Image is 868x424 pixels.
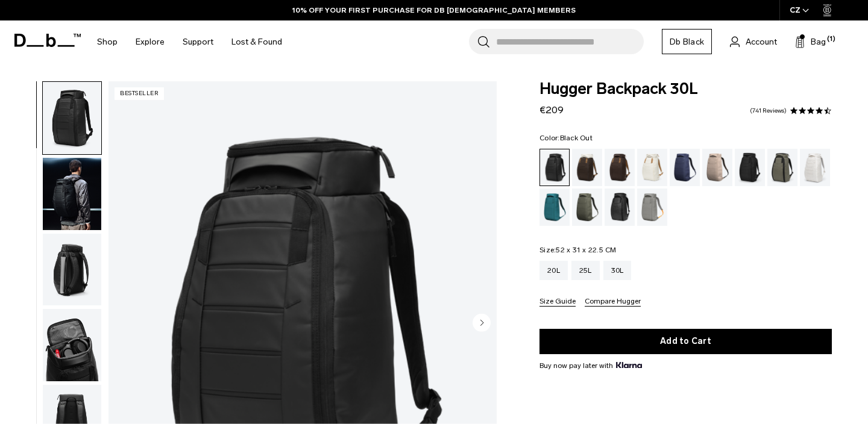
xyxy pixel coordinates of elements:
button: Hugger Backpack 30L Black Out [42,233,102,307]
a: 30L [603,261,632,280]
a: Charcoal Grey [735,149,765,186]
img: Hugger Backpack 30L Black Out [43,309,101,381]
a: Espresso [605,149,635,186]
button: Next slide [473,313,491,334]
span: Black Out [560,134,593,142]
span: Account [746,36,777,48]
span: Buy now pay later with [539,360,642,371]
a: 10% OFF YOUR FIRST PURCHASE FOR DB [DEMOGRAPHIC_DATA] MEMBERS [292,5,576,16]
a: 741 reviews [750,108,787,114]
a: Cappuccino [572,149,602,186]
button: Hugger Backpack 30L Black Out [42,308,102,382]
a: 20L [539,261,568,280]
a: Blue Hour [670,149,700,186]
a: Clean Slate [800,149,830,186]
button: Hugger Backpack 30L Black Out [42,81,102,155]
a: Explore [136,20,165,63]
button: Compare Hugger [585,298,641,307]
span: 52 x 31 x 22.5 CM [556,246,616,254]
img: Hugger Backpack 30L Black Out [43,158,101,230]
img: {"height" => 20, "alt" => "Klarna"} [616,362,642,368]
button: Add to Cart [539,329,832,354]
nav: Main Navigation [88,20,291,63]
img: Hugger Backpack 30L Black Out [43,234,101,306]
span: €209 [539,104,564,116]
a: Reflective Black [605,189,635,226]
a: 25L [571,261,600,280]
legend: Size: [539,246,617,254]
button: Bag (1) [795,34,826,49]
a: Lost & Found [231,20,282,63]
a: Db Black [662,29,712,54]
a: Account [730,34,777,49]
span: Bag [811,36,826,48]
a: Forest Green [767,149,797,186]
a: Midnight Teal [539,189,570,226]
a: Sand Grey [637,189,667,226]
span: Hugger Backpack 30L [539,81,832,97]
a: Fogbow Beige [702,149,732,186]
button: Size Guide [539,298,576,307]
a: Moss Green [572,189,602,226]
a: Shop [97,20,118,63]
a: Oatmilk [637,149,667,186]
a: Black Out [539,149,570,186]
legend: Color: [539,134,593,142]
span: (1) [827,34,835,45]
p: Bestseller [115,87,164,100]
button: Hugger Backpack 30L Black Out [42,157,102,231]
img: Hugger Backpack 30L Black Out [43,82,101,154]
a: Support [183,20,213,63]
